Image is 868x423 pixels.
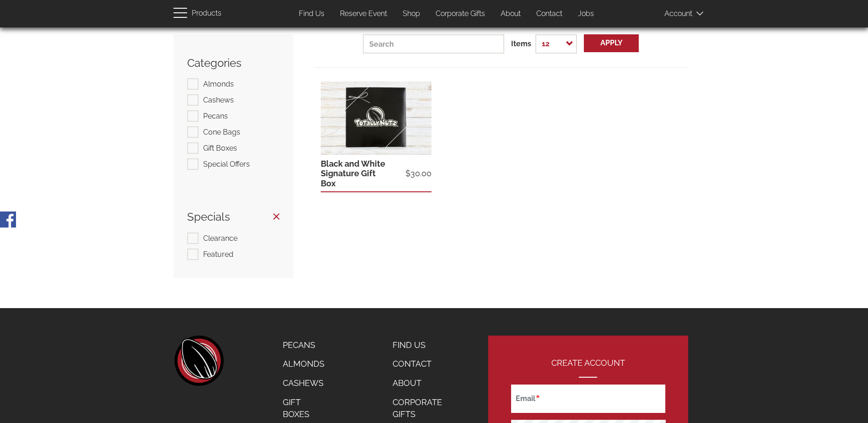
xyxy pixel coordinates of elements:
[386,354,459,374] a: Contact
[511,358,665,378] h2: Create Account
[203,144,237,152] span: Gift Boxes
[187,57,280,69] h3: Categories
[203,96,234,104] span: Cashews
[321,81,431,155] img: black square box with silver totally nutz logo embossed on top and closed with a silver ribbon, b...
[511,385,665,413] input: Email
[292,5,331,23] a: Find Us
[173,336,224,386] a: home
[494,5,528,23] a: About
[276,336,334,355] a: Pecans
[203,234,237,243] span: Clearance
[529,5,569,23] a: Contact
[396,5,427,23] a: Shop
[276,374,334,393] a: Cashews
[429,5,492,23] a: Corporate Gifts
[203,112,228,120] span: Pecans
[511,39,531,49] label: Items
[203,160,250,168] span: Special Offers
[276,354,334,374] a: Almonds
[192,7,221,20] span: Products
[187,211,280,223] h3: Specials
[321,159,385,188] a: Black and White Signature Gift Box
[203,80,234,88] span: Almonds
[203,128,240,136] span: Cone Bags
[386,336,459,355] a: Find Us
[571,5,601,23] a: Jobs
[584,34,639,52] button: Apply
[363,34,504,54] input: Search
[203,250,233,259] span: Featured
[333,5,394,23] a: Reserve Event
[386,374,459,393] a: About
